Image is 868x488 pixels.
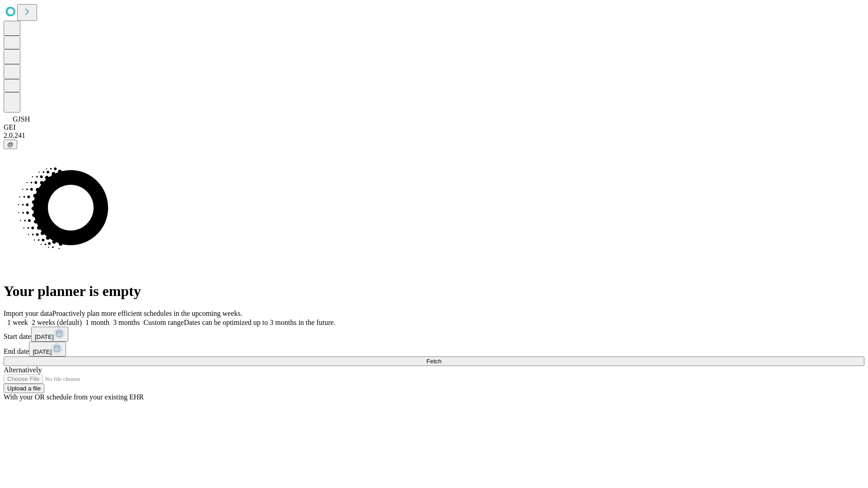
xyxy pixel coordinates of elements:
div: GEI [4,123,864,131]
h1: Your planner is empty [4,283,864,300]
div: End date [4,342,864,357]
button: @ [4,140,17,149]
div: 2.0.241 [4,131,864,140]
button: Fetch [4,357,864,366]
button: Upload a file [4,384,44,393]
span: Dates can be optimized up to 3 months in the future. [184,319,335,326]
div: Start date [4,327,864,342]
button: [DATE] [31,327,68,342]
span: 3 months [113,319,140,326]
span: 1 week [7,319,28,326]
span: [DATE] [35,333,54,340]
button: [DATE] [29,342,66,357]
span: Custom range [143,319,184,326]
span: Fetch [426,358,441,365]
span: [DATE] [33,348,52,355]
span: With your OR schedule from your existing EHR [4,393,144,401]
span: 1 month [85,319,109,326]
span: @ [7,141,14,148]
span: GJSH [13,115,30,123]
span: 2 weeks (default) [32,319,82,326]
span: Proactively plan more efficient schedules in the upcoming weeks. [52,310,242,317]
span: Import your data [4,310,52,317]
span: Alternatively [4,366,42,374]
